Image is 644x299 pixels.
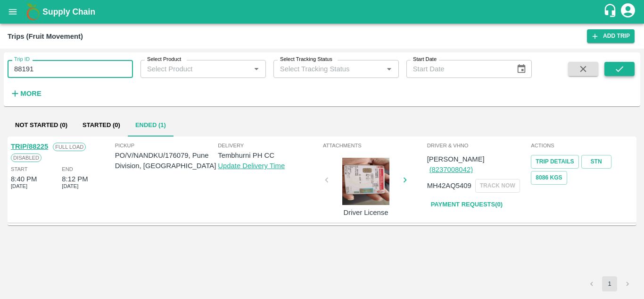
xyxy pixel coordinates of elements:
[512,60,530,78] button: Choose date
[531,171,567,185] button: 8086 Kgs
[8,60,133,78] input: Enter Trip ID
[602,276,617,291] button: page 1
[427,196,506,213] a: Payment Requests(0)
[276,63,368,75] input: Select Tracking Status
[20,90,41,97] strong: More
[583,276,636,291] nav: pagination navigation
[8,30,83,43] div: Trips (Fruit Movement)
[280,56,332,63] label: Select Tracking Status
[11,143,48,150] a: TRIP/88225
[62,165,73,173] span: End
[128,114,173,137] button: Ended (1)
[115,150,218,171] p: PO/V/NANDKU/176079, Pune Division, [GEOGRAPHIC_DATA]
[11,154,41,162] span: Disabled
[581,155,611,169] a: STN
[531,155,578,169] a: Trip Details
[24,2,42,21] img: logo
[53,143,86,151] span: Full Load
[218,162,285,170] a: Update Delivery Time
[42,7,95,17] b: Supply Chain
[531,141,633,150] span: Actions
[62,174,88,184] div: 8:12 PM
[427,141,529,150] span: Driver & VHNo
[62,182,78,190] span: [DATE]
[250,63,263,75] button: Open
[143,63,248,75] input: Select Product
[147,56,181,63] label: Select Product
[11,174,37,184] div: 8:40 PM
[427,180,471,191] p: MH42AQ5409
[429,166,473,173] a: (8237008042)
[11,165,27,173] span: Start
[8,114,75,137] button: Not Started (0)
[11,182,27,190] span: [DATE]
[323,141,425,150] span: Attachments
[2,1,24,23] button: open drawer
[603,3,619,20] div: customer-support
[587,29,635,43] a: Add Trip
[14,56,30,63] label: Trip ID
[218,141,321,150] span: Delivery
[8,85,44,102] button: More
[115,141,218,150] span: Pickup
[75,114,128,137] button: Started (0)
[383,63,395,75] button: Open
[619,2,636,22] div: account of current user
[413,56,437,63] label: Start Date
[427,155,485,163] span: [PERSON_NAME]
[330,207,401,218] p: Driver License
[42,5,603,18] a: Supply Chain
[218,150,321,161] p: Tembhurni PH CC
[406,60,509,78] input: Start Date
